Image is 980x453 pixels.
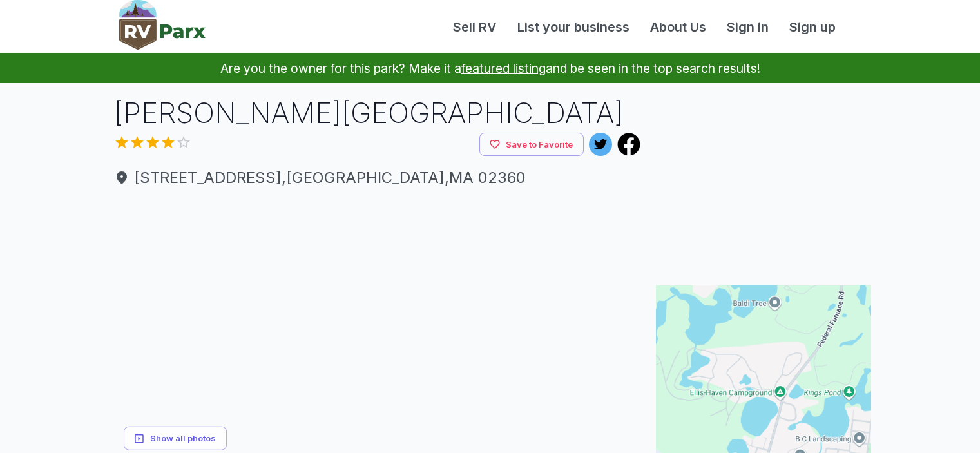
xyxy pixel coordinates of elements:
img: AAcXr8ryxHwar1vyNCc6_tmBwNq0pXR38oLDoTKVIy36qd_KVIJtDsHhnbhDFtgaVVcu8K1Xd2qN974Q6kifHhE7ynS16koMt... [512,200,641,329]
a: Sign up [779,17,846,37]
button: Show all photos [124,427,227,450]
img: AAcXr8oRye6ee2lOPX1ZfkCdyUVvALnUnsTE5EsK65WuuJim_7eSC-lJQj6AZ41U_BbqpVUAl2x43wTcFGo0eIU9NcsGYjR00... [379,200,508,329]
a: [STREET_ADDRESS],[GEOGRAPHIC_DATA],MA 02360 [114,166,641,189]
a: Sell RV [443,17,507,37]
a: Sign in [716,17,779,37]
iframe: Advertisement [656,93,871,255]
button: Save to Favorite [479,133,584,157]
a: List your business [507,17,640,37]
p: Are you the owner for this park? Make it a and be seen in the top search results! [15,53,965,83]
a: featured listing [461,61,546,76]
span: [STREET_ADDRESS] , [GEOGRAPHIC_DATA] , MA 02360 [114,166,641,189]
h1: [PERSON_NAME][GEOGRAPHIC_DATA] [114,93,641,133]
a: About Us [640,17,716,37]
